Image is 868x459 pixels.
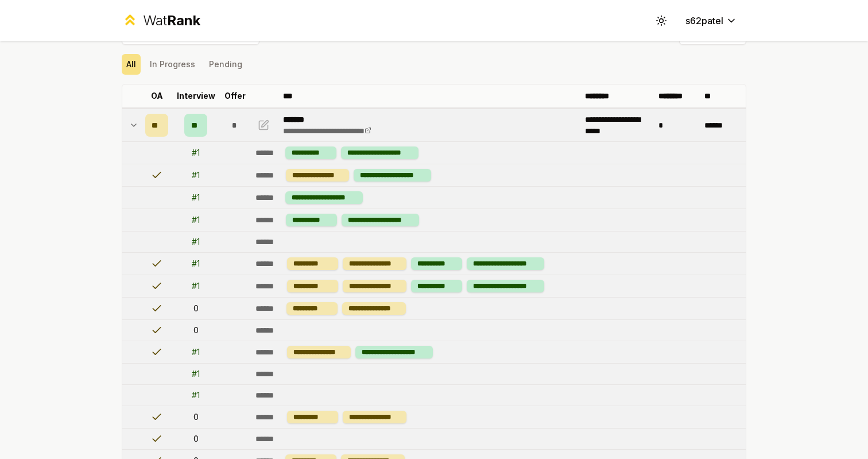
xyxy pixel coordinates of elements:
[173,429,219,449] td: 0
[192,236,200,248] div: # 1
[192,192,200,203] div: # 1
[122,11,200,30] a: WatRank
[151,90,163,102] p: OA
[192,280,200,292] div: # 1
[145,54,200,75] button: In Progress
[122,54,141,75] button: All
[173,406,219,428] td: 0
[143,11,200,30] div: Wat
[192,368,200,380] div: # 1
[676,10,746,31] button: s62patel
[192,258,200,269] div: # 1
[177,90,215,102] p: Interview
[192,147,200,159] div: # 1
[192,346,200,358] div: # 1
[167,12,200,29] span: Rank
[192,389,200,401] div: # 1
[192,214,200,226] div: # 1
[685,14,723,28] span: s62patel
[173,320,219,341] td: 0
[204,54,247,75] button: Pending
[173,298,219,319] td: 0
[192,169,200,181] div: # 1
[224,90,246,102] p: Offer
